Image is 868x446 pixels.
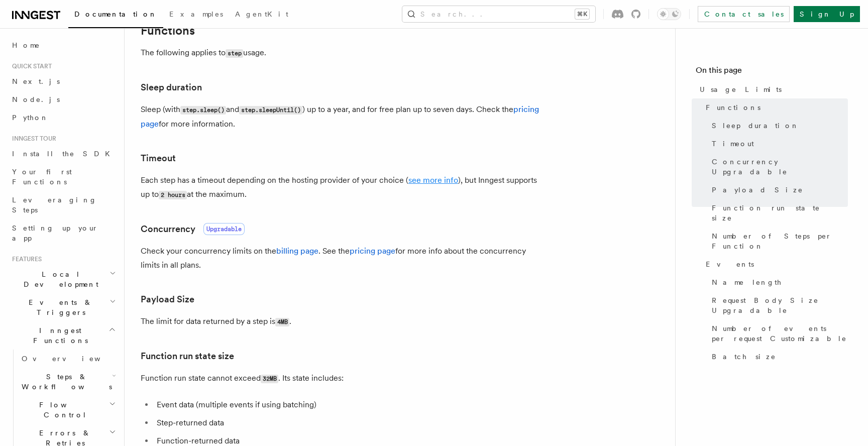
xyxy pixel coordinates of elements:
[8,321,118,350] button: Inngest Functions
[708,227,848,255] a: Number of Steps per Function
[8,108,118,127] a: Python
[163,3,229,27] a: Examples
[18,368,118,396] button: Steps & Workflows
[657,8,681,20] button: Toggle dark mode
[575,9,589,19] kbd: ⌘K
[68,3,163,28] a: Documentation
[8,72,118,90] a: Next.js
[696,80,848,98] a: Usage Limits
[408,175,458,185] a: see more info
[229,3,294,27] a: AgentKit
[141,151,176,165] a: Timeout
[708,319,848,348] a: Number of events per request Customizable
[712,231,848,251] span: Number of Steps per Function
[141,222,245,236] a: ConcurrencyUpgradable
[708,135,848,153] a: Timeout
[708,348,848,366] a: Batch size
[708,291,848,319] a: Request Body Size Upgradable
[698,6,790,22] a: Contact sales
[8,191,118,219] a: Leveraging Steps
[712,203,848,223] span: Function run state size
[74,10,157,18] span: Documentation
[708,199,848,227] a: Function run state size
[8,219,118,247] a: Setting up your app
[276,246,318,256] a: billing page
[794,6,860,22] a: Sign Up
[141,80,202,94] a: Sleep duration
[8,36,118,54] a: Home
[8,90,118,108] a: Node.js
[141,173,542,202] p: Each step has a timeout depending on the hosting provider of your choice ( ), but Inngest support...
[12,168,72,186] span: Your first Functions
[8,62,52,70] span: Quick start
[708,273,848,291] a: Name length
[261,375,278,383] code: 32MB
[141,349,234,363] a: Function run state size
[8,269,110,289] span: Local Development
[239,106,302,115] code: step.sleepUntil()
[706,102,761,113] span: Functions
[8,135,56,143] span: Inngest tour
[203,223,245,235] span: Upgradable
[402,6,595,22] button: Search...⌘K
[141,371,542,386] p: Function run state cannot exceed . Its state includes:
[141,102,542,131] p: Sleep (with and ) up to a year, and for free plan up to seven days. Check the for more information.
[8,325,108,346] span: Inngest Functions
[8,255,42,263] span: Features
[350,246,395,256] a: pricing page
[696,64,848,80] h4: On this page
[180,106,226,115] code: step.sleep()
[712,185,803,195] span: Payload Size
[712,277,782,287] span: Name length
[141,46,542,60] p: The following applies to usage.
[18,372,112,392] span: Steps & Workflows
[12,77,60,85] span: Next.js
[141,314,542,329] p: The limit for data returned by a step is .
[18,350,118,368] a: Overview
[141,244,542,272] p: Check your concurrency limits on the . See the for more info about the concurrency limits in all ...
[18,400,109,420] span: Flow Control
[706,259,754,269] span: Events
[141,24,195,38] a: Functions
[700,84,782,94] span: Usage Limits
[708,153,848,181] a: Concurrency Upgradable
[712,139,754,149] span: Timeout
[712,352,776,362] span: Batch size
[712,121,799,131] span: Sleep duration
[154,398,542,412] li: Event data (multiple events if using batching)
[712,323,848,344] span: Number of events per request Customizable
[12,196,97,214] span: Leveraging Steps
[8,297,110,317] span: Events & Triggers
[235,10,288,18] span: AgentKit
[712,295,848,315] span: Request Body Size Upgradable
[12,114,49,122] span: Python
[8,265,118,293] button: Local Development
[22,355,125,363] span: Overview
[18,396,118,424] button: Flow Control
[12,224,98,242] span: Setting up your app
[702,98,848,117] a: Functions
[12,95,60,103] span: Node.js
[169,10,223,18] span: Examples
[708,117,848,135] a: Sleep duration
[12,40,40,50] span: Home
[8,163,118,191] a: Your first Functions
[8,145,118,163] a: Install the SDK
[708,181,848,199] a: Payload Size
[226,49,243,58] code: step
[12,150,116,158] span: Install the SDK
[154,416,542,430] li: Step-returned data
[141,292,194,306] a: Payload Size
[8,293,118,321] button: Events & Triggers
[702,255,848,273] a: Events
[712,157,848,177] span: Concurrency Upgradable
[275,318,289,326] code: 4MB
[159,191,187,199] code: 2 hours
